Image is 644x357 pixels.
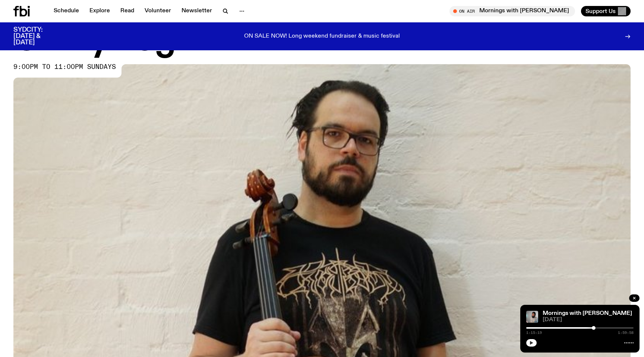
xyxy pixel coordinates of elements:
a: Read [116,6,139,16]
img: Kana Frazer is smiling at the camera with her head tilted slightly to her left. She wears big bla... [526,311,538,323]
a: Mornings with [PERSON_NAME] [543,310,632,316]
a: Explore [85,6,114,16]
a: Volunteer [140,6,176,16]
a: Newsletter [177,6,217,16]
span: 1:59:58 [618,331,634,335]
h3: SYDCITY: [DATE] & [DATE] [13,27,61,46]
span: [DATE] [543,317,634,323]
button: Support Us [581,6,631,16]
h1: Utility Fog [13,23,631,57]
span: 9:00pm to 11:00pm sundays [13,64,116,70]
p: ON SALE NOW! Long weekend fundraiser & music festival [244,33,400,40]
a: Schedule [49,6,83,16]
span: Support Us [585,8,616,15]
span: 1:15:19 [526,331,542,335]
button: On AirMornings with [PERSON_NAME] [449,6,575,16]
